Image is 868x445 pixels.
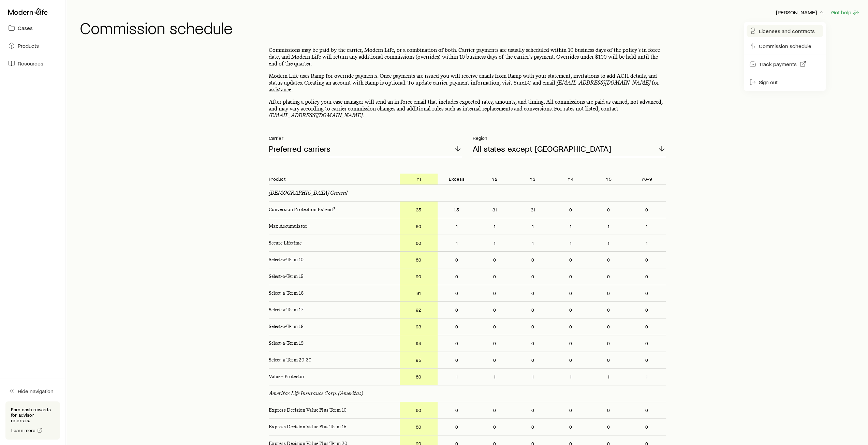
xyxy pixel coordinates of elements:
p: 90 [400,268,438,285]
p: 1 [551,218,589,235]
p: 1 [438,369,475,385]
p: Express Decision Value Plus Term 10 [263,402,400,418]
p: Region [473,135,666,141]
a: [EMAIL_ADDRESS][DOMAIN_NAME] [557,79,650,86]
p: 93 [400,318,438,335]
span: Commission schedule [759,43,811,49]
p: 0 [514,335,551,352]
p: 1 [438,235,475,251]
p: 0 [628,352,665,368]
span: Products [18,42,39,49]
span: Licenses and contracts [759,28,815,34]
a: [EMAIL_ADDRESS][DOMAIN_NAME] [269,112,363,119]
p: 0 [438,335,475,352]
p: 0 [628,318,665,335]
span: Hide navigation [18,388,54,395]
p: 0 [475,302,513,318]
p: 0 [551,302,589,318]
a: Cases [5,20,60,35]
p: 0 [551,419,589,435]
a: Commission schedule [747,40,823,52]
p: 0 [628,335,665,352]
a: 3 [333,207,335,212]
p: 94 [400,335,438,352]
p: 1 [514,235,551,251]
p: 0 [551,285,589,301]
div: Earn cash rewards for advisor referrals.Learn more [5,401,60,440]
p: After placing a policy your case manager will send an in force email that includes expected rates... [269,99,666,119]
p: 31 [475,202,513,218]
p: Commissions may be paid by the carrier, Modern Life, or a combination of both. Carrier payments a... [269,47,666,67]
p: 0 [628,202,665,218]
p: 80 [400,402,438,418]
p: 0 [438,318,475,335]
p: Select-a-Term 10 [263,252,400,268]
span: Cases [18,25,33,31]
p: [PERSON_NAME] [776,9,825,16]
p: Secure Lifetime [263,235,400,251]
p: 0 [475,318,513,335]
p: 92 [400,302,438,318]
p: Select-a-Term 20-30 [263,352,400,368]
p: 0 [475,285,513,301]
p: 0 [514,352,551,368]
p: 0 [438,419,475,435]
p: 0 [438,402,475,418]
p: 1 [628,369,665,385]
p: 1.5 [438,202,475,218]
p: Y3 [514,174,551,184]
p: 0 [628,419,665,435]
span: Track payments [759,61,797,68]
p: Product [263,174,400,184]
p: 91 [400,285,438,301]
p: 0 [514,302,551,318]
p: 0 [475,419,513,435]
p: 0 [514,402,551,418]
p: 0 [475,335,513,352]
span: Sign out [759,79,778,86]
p: Preferred carriers [269,144,330,153]
p: 0 [628,402,665,418]
p: Conversion Protection Extend [263,202,400,218]
p: Y1 [400,174,438,184]
p: 1 [514,369,551,385]
p: 0 [551,335,589,352]
p: Y2 [475,174,513,184]
p: Y4 [551,174,589,184]
p: 0 [628,252,665,268]
p: 0 [514,252,551,268]
p: 0 [590,318,628,335]
button: Get help [831,9,860,16]
p: 1 [475,218,513,235]
p: Max Accumulator+ [263,218,400,235]
p: 1 [438,218,475,235]
p: 0 [551,318,589,335]
p: Select-a-Term 18 [263,318,400,335]
p: 1 [514,218,551,235]
p: 1 [475,235,513,251]
sup: 3 [333,206,335,210]
p: 0 [590,268,628,285]
p: Carrier [269,135,462,141]
p: Express Decision Value Plus Term 15 [263,419,400,435]
p: Select-a-Term 17 [263,302,400,318]
p: 0 [551,352,589,368]
p: 0 [590,202,628,218]
p: 0 [551,252,589,268]
button: [PERSON_NAME] [776,9,825,17]
p: 1 [551,369,589,385]
p: 0 [590,252,628,268]
p: Select-a-Term 19 [263,335,400,352]
p: Value+ Protector [263,369,400,385]
p: 0 [475,252,513,268]
p: 0 [590,285,628,301]
p: 0 [438,352,475,368]
p: 80 [400,369,438,385]
p: 0 [628,268,665,285]
p: Excess [438,174,475,184]
p: Select-a-Term 16 [263,285,400,301]
button: Sign out [747,76,823,88]
p: 0 [590,419,628,435]
a: Licenses and contracts [747,25,823,37]
a: Track payments [747,58,823,70]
